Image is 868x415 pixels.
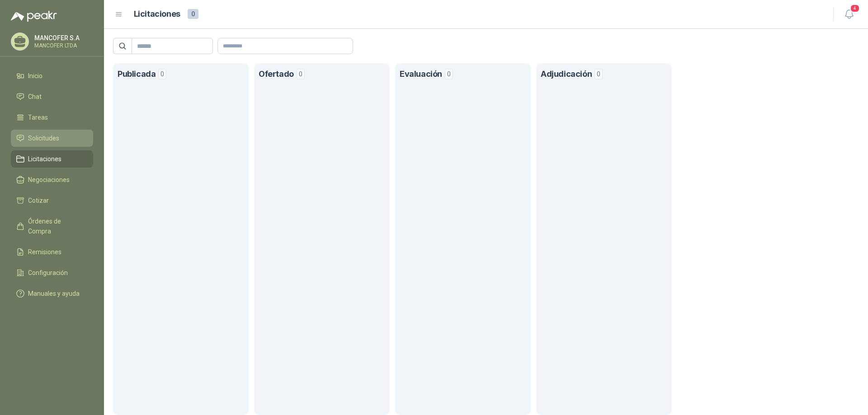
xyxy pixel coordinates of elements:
[11,130,93,147] a: Solicitudes
[11,150,93,168] a: Licitaciones
[134,8,180,21] h1: Licitaciones
[28,71,42,81] span: Inicio
[594,69,603,79] span: 0
[28,247,61,257] span: Remisiones
[11,109,93,126] a: Tareas
[11,285,93,302] a: Manuales y ayuda
[11,171,93,188] a: Negociaciones
[841,6,857,23] button: 4
[28,92,42,102] span: Chat
[850,4,860,13] span: 4
[11,11,57,22] img: Logo peakr
[445,69,453,79] span: 0
[541,68,592,81] h1: Adjudicación
[11,213,93,240] a: Órdenes de Compra
[28,196,49,205] span: Cotizar
[400,68,442,81] h1: Evaluación
[28,112,48,122] span: Tareas
[297,69,305,79] span: 0
[28,175,70,185] span: Negociaciones
[11,67,93,84] a: Inicio
[188,9,198,19] span: 0
[28,268,68,278] span: Configuración
[28,289,80,298] span: Manuales y ayuda
[11,88,93,105] a: Chat
[28,154,61,164] span: Licitaciones
[118,68,156,81] h1: Publicada
[34,35,91,41] p: MANCOFER S.A
[259,68,294,81] h1: Ofertado
[11,243,93,261] a: Remisiones
[11,264,93,281] a: Configuración
[28,216,85,236] span: Órdenes de Compra
[34,43,91,48] p: MANCOFER LTDA
[11,192,93,209] a: Cotizar
[28,133,59,143] span: Solicitudes
[158,69,166,79] span: 0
